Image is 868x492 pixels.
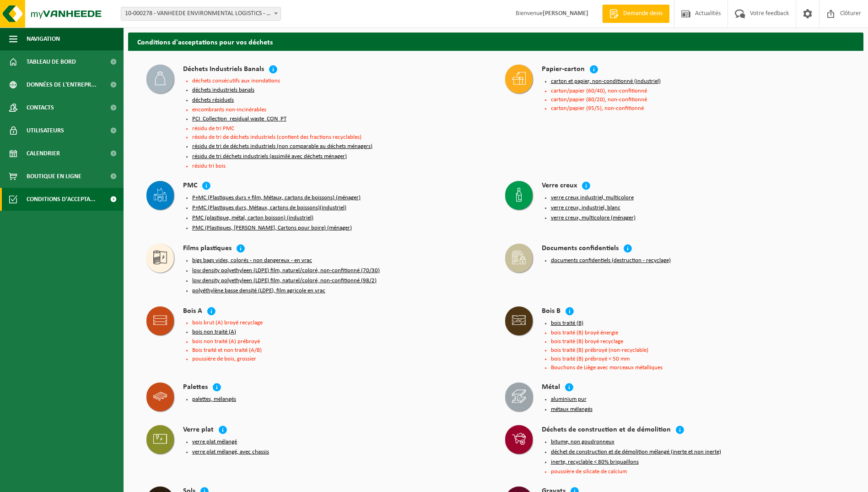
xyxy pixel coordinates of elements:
span: Navigation [27,27,60,50]
li: bois brut (A) broyé recyclage [192,320,487,326]
h4: Bois A [183,306,202,317]
li: encombrants non-incinérables [192,107,487,113]
button: palettes, mélangés [192,396,236,403]
button: bigs bags vides, colorés - non dangereux - en vrac [192,257,312,264]
span: Conditions d'accepta... [27,188,96,211]
li: résidu tri bois [192,163,487,169]
li: déchets consécutifs aux inondations [192,78,487,84]
li: carton/papier (95/5), non-confitionné [551,105,846,111]
button: polyéthylène basse densité (LDPE), film agricole en vrac [192,287,325,295]
button: déchets industriels banals [192,87,254,94]
h4: Bois B [542,306,561,317]
h4: Documents confidentiels [542,244,619,254]
button: bois non traité (A) [192,328,236,336]
button: low density polyethyleen (LDPE) film, naturel/coloré, non-confitionné (70/30) [192,267,380,274]
li: bois traité (B) broyé énergie [551,330,846,336]
button: P+MC (Plastiques durs + film, Métaux, cartons de boissons) (ménager) [192,194,361,202]
button: déchet de construction et de démolition mélangé (inerte et non inerte) [551,448,721,456]
h4: Déchets de construction et de démolition [542,425,671,436]
li: bois non traité (A) prébroyé [192,339,487,344]
a: Demande devis [602,5,669,23]
span: Boutique en ligne [27,165,81,188]
span: Contacts [27,96,54,119]
button: résidu de tri de déchets industriels (non comparable au déchets ménagers) [192,143,372,150]
button: carton et papier, non-conditionné (industriel) [551,78,661,85]
button: PMC (plastique, métal, carton boisson) (industriel) [192,214,313,222]
span: Tableau de bord [27,50,76,73]
li: carton/papier (80/20), non-confitionné [551,97,846,103]
button: low density polyethyleen (LDPE) film, naturel/coloré, non-confitionné (98/2) [192,277,377,284]
strong: [PERSON_NAME] [543,10,588,17]
button: déchets résiduels [192,97,234,104]
h4: Verre creux [542,181,577,191]
button: bitume, non goudronneux [551,438,615,446]
h2: Conditions d'acceptations pour vos déchets [128,33,863,50]
button: verre creux industriel, multicolore [551,194,634,202]
li: Bouchons de Liège avec morceaux métalliques [551,365,846,371]
button: PMC (Plastiques, [PERSON_NAME], Cartons pour boire) (ménager) [192,224,352,232]
button: métaux mélangés [551,406,593,413]
li: carton/papier (60/40), non-confitionné [551,88,846,94]
h4: PMC [183,181,197,191]
button: verre creux, multicolore (ménager) [551,214,636,222]
button: inerte, recyclable < 80% briquaillons [551,459,639,466]
h4: Métal [542,383,560,393]
button: verre creux, industriel, blanc [551,204,620,212]
h4: Verre plat [183,425,214,436]
li: bois traité (B) broyé recyclage [551,339,846,344]
li: Bois traité et non traité (A/B) [192,347,487,353]
button: aluminium pur [551,396,587,403]
li: bois traité (B) prébroyé (non-recyclable) [551,347,846,353]
span: Calendrier [27,142,60,165]
li: résidu de tri PMC [192,126,487,131]
button: verre plat mélangé, avec chassis [192,448,269,456]
span: Utilisateurs [27,119,64,142]
h4: Déchets Industriels Banals [183,65,264,75]
h4: Palettes [183,383,208,393]
button: résidu de tri déchets industriels (assimilé avec déchets ménager) [192,153,347,160]
span: 10-000278 - VANHEEDE ENVIRONMENTAL LOGISTICS - QUEVY - QUÉVY-LE-GRAND [121,7,280,20]
h4: Papier-carton [542,65,585,75]
button: P+MC (Plastiques durs, Métaux, cartons de boissons)(industriel) [192,204,346,212]
span: Demande devis [621,9,665,18]
button: documents confidentiels (destruction - recyclage) [551,257,671,264]
span: Données de l'entrepr... [27,73,97,96]
li: bois traité (B) prébroyé < 50 mm [551,356,846,362]
li: résidu de tri de déchets industriels (contient des fractions recyclables) [192,134,487,140]
span: 10-000278 - VANHEEDE ENVIRONMENTAL LOGISTICS - QUEVY - QUÉVY-LE-GRAND [121,7,281,21]
li: poussière de silicate de calcium [551,469,846,475]
button: verre plat mélangé [192,438,237,446]
h4: Films plastiques [183,244,232,254]
li: poussière de bois, grossier [192,356,487,362]
button: bois traité (B) [551,320,583,327]
button: PCI_Collection_residual waste_CON_PT [192,115,286,123]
